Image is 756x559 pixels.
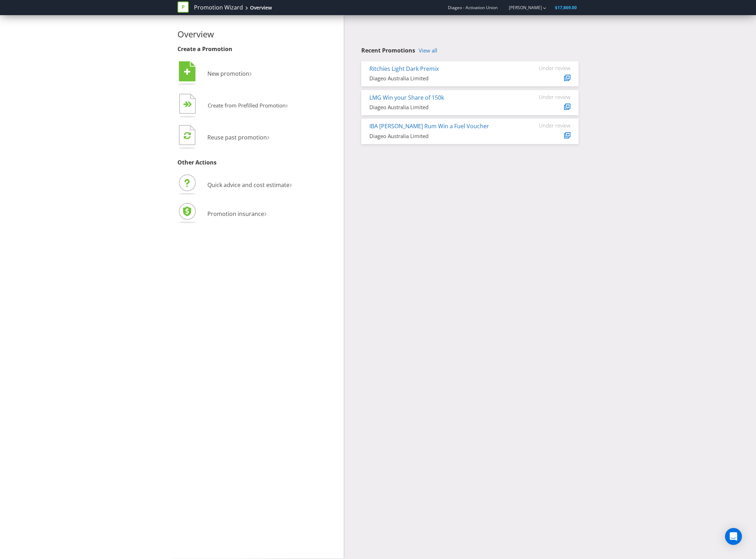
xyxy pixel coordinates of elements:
span: › [249,67,252,79]
h3: Create a Promotion [177,46,339,52]
span: Promotion insurance [207,210,264,218]
span: › [289,178,292,190]
a: Promotion insurance› [177,210,267,218]
h2: Overview [177,30,339,39]
a: Quick advice and cost estimate› [177,181,292,189]
span: Diageo - Activation Union [448,5,498,11]
a: [PERSON_NAME] [502,5,542,11]
h3: Other Actions [177,160,339,166]
span: New promotion [207,70,249,77]
a: Ritchies Light Dark Premix [369,65,439,73]
div: Open Intercom Messenger [725,528,742,545]
div: Overview [250,4,272,11]
span: $17,869.00 [555,5,577,11]
span: Quick advice and cost estimate [207,181,289,189]
a: View all [419,48,437,54]
tspan:  [188,101,192,108]
div: Diageo Australia Limited [369,104,518,111]
span: › [286,99,288,110]
div: Under review [528,122,570,129]
tspan:  [184,131,191,139]
span: › [264,207,267,219]
span: Reuse past promotion [207,133,267,141]
a: Promotion Wizard [194,4,243,12]
button: Create from Prefilled Promotion› [177,92,288,120]
div: Under review [528,65,570,71]
a: IBA [PERSON_NAME] Rum Win a Fuel Voucher [369,122,489,130]
div: Diageo Australia Limited [369,75,518,82]
div: Diageo Australia Limited [369,132,518,140]
span: Recent Promotions [361,46,415,54]
a: LMG Win your Share of 150k [369,94,444,101]
tspan:  [184,68,190,76]
span: › [267,131,269,142]
div: Under review [528,94,570,100]
span: Create from Prefilled Promotion [208,102,286,109]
